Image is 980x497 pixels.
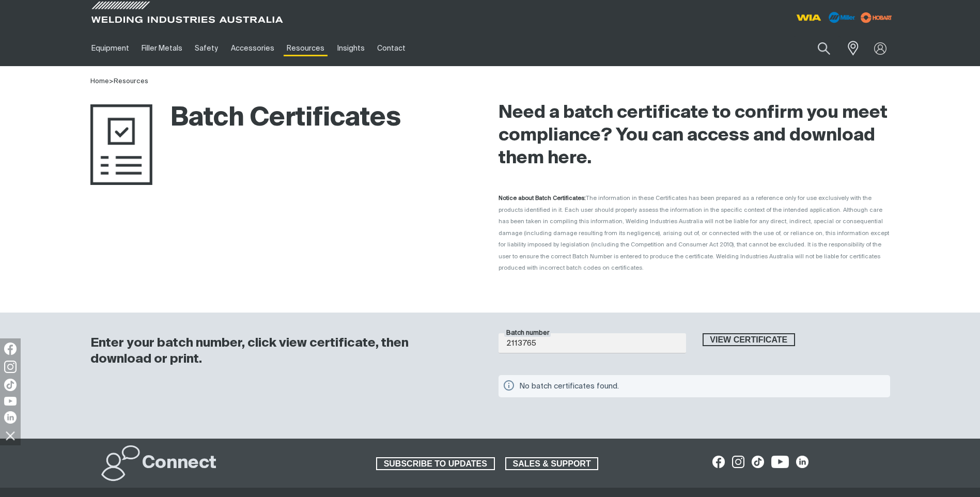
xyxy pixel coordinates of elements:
[499,102,890,170] h2: Need a batch certificate to confirm you meet compliance? You can access and download them here.
[331,30,370,66] a: Insights
[499,195,586,201] strong: Notice about Batch Certificates:
[2,427,19,444] img: hide socials
[4,379,17,391] img: TikTok
[135,30,189,66] a: Filler Metals
[114,78,148,85] a: Resources
[703,333,796,347] button: View certificate
[4,397,17,406] img: YouTube
[519,379,878,393] div: No batch certificates found.
[505,457,599,471] a: SALES & SUPPORT
[376,457,495,471] a: SUBSCRIBE TO UPDATES
[377,457,494,471] span: SUBSCRIBE TO UPDATES
[142,452,216,475] h2: Connect
[858,10,895,25] img: miller
[109,78,114,85] span: >
[4,411,17,424] img: LinkedIn
[4,361,17,373] img: Instagram
[371,30,412,66] a: Contact
[793,36,841,60] input: Product name or item number...
[90,102,401,135] h1: Batch Certificates
[90,78,109,85] a: Home
[506,457,598,471] span: SALES & SUPPORT
[806,36,842,60] button: Search products
[281,30,331,66] a: Resources
[704,333,795,347] span: View certificate
[90,335,472,367] h3: Enter your batch number, click view certificate, then download or print.
[225,30,281,66] a: Accessories
[4,343,17,355] img: Facebook
[85,30,135,66] a: Equipment
[85,30,693,66] nav: Main
[189,30,224,66] a: Safety
[499,195,889,271] span: The information in these Certificates has been prepared as a reference only for use exclusively w...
